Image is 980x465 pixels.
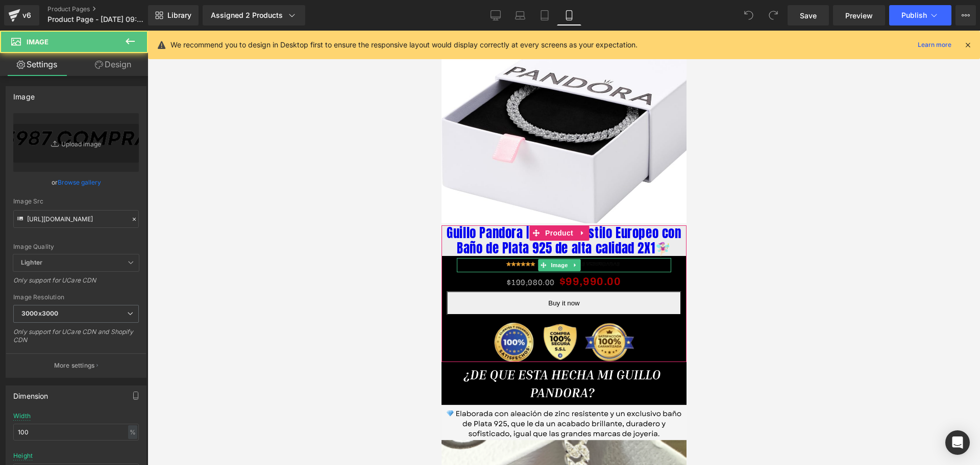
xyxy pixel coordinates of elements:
[27,38,48,46] span: Image
[167,11,191,20] span: Library
[955,5,976,25] button: More
[13,87,35,101] div: Image
[76,53,150,76] a: Design
[483,5,508,25] a: Desktop
[148,5,199,25] a: New Library
[107,228,129,241] span: Image
[13,328,139,351] div: Only support for UCare CDN and Shopify CDN
[13,294,139,301] div: Image Resolution
[170,39,638,50] p: We recommend you to design in Desktop first to ensure the responsive layout would display correct...
[13,177,139,188] div: or
[5,261,240,285] button: Buy it now
[13,424,139,441] input: auto
[557,5,581,25] a: Mobile
[101,195,134,210] span: Product
[6,353,146,377] button: More settings
[13,386,48,400] div: Dimension
[47,5,165,13] a: Product Pages
[21,309,58,317] b: 3000x3000
[833,5,885,25] a: Preview
[21,259,42,266] b: Lighter
[13,412,31,420] div: Width
[65,248,113,256] span: $199,980.00
[763,5,783,25] button: Redo
[4,5,39,25] a: v6
[945,430,970,455] div: Open Intercom Messenger
[508,5,532,25] a: Laptop
[134,195,148,210] a: Expand / Collapse
[13,243,139,250] div: Image Quality
[914,39,955,51] a: Learn more
[128,228,139,241] a: Expand / Collapse
[20,9,33,22] div: v6
[13,198,139,205] div: Image Src
[211,10,297,20] div: Assigned 2 Products
[118,242,180,261] span: $99,990.00
[58,173,101,191] a: Browse gallery
[13,276,139,291] div: Only support for UCare CDN
[889,5,951,25] button: Publish
[800,10,817,21] span: Save
[13,452,33,459] div: Height
[128,425,137,439] div: %
[13,210,139,228] input: Link
[47,15,145,23] span: Product Page - [DATE] 09:12:11
[739,5,759,25] button: Undo
[901,11,927,19] span: Publish
[532,5,557,25] a: Tablet
[845,10,873,21] span: Preview
[54,361,95,370] p: More settings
